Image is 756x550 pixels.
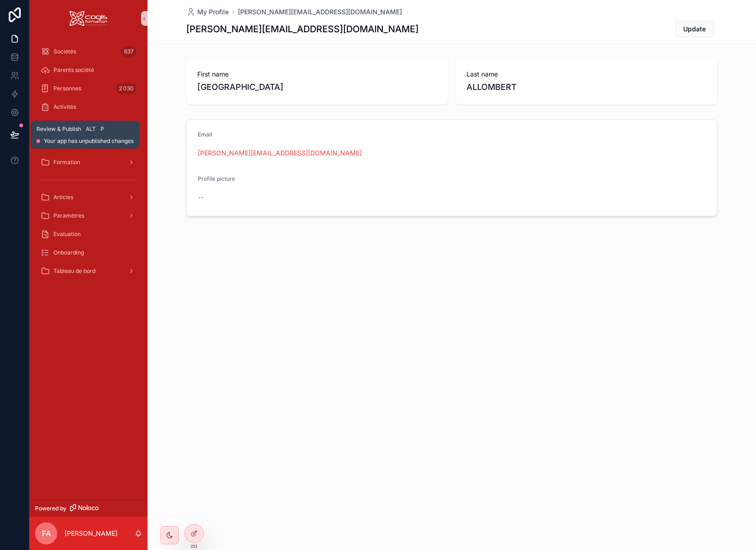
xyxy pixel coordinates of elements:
span: Paramètres [53,212,84,219]
span: [GEOGRAPHIC_DATA] [197,81,437,94]
img: App logo [70,11,107,26]
span: FA [42,528,51,539]
a: Parents société [35,62,142,78]
span: Parents société [53,66,94,74]
a: Formation [35,154,142,171]
a: [PERSON_NAME][EMAIL_ADDRESS][DOMAIN_NAME] [238,7,402,17]
a: Activités [35,99,142,115]
p: [PERSON_NAME] [65,529,118,538]
h1: [PERSON_NAME][EMAIL_ADDRESS][DOMAIN_NAME] [186,23,419,35]
a: Powered by [30,500,148,517]
span: Email [198,131,212,138]
span: P [99,125,106,133]
div: 637 [121,46,136,57]
span: Review & Publish [36,125,81,133]
span: Articles [53,194,73,201]
div: scrollable content [30,37,148,291]
a: Articles [35,189,142,206]
a: Paramètres [35,207,142,224]
a: [PERSON_NAME][EMAIL_ADDRESS][DOMAIN_NAME] [198,148,362,158]
span: Activités [53,103,76,111]
span: Sociétés [53,48,76,55]
span: Profile picture [198,175,235,182]
span: Personnes [53,85,81,92]
div: 2 030 [116,83,136,94]
span: Tableau de bord [53,267,95,275]
span: -- [198,193,203,202]
a: Tableau de bord [35,263,142,279]
span: Alt [86,125,96,133]
a: Sociétés637 [35,43,142,60]
span: Last name [467,70,706,79]
span: Onboarding [53,249,84,256]
span: My Profile [197,7,229,17]
button: Update [675,21,714,37]
span: First name [197,70,437,79]
span: Your app has unpublished changes [44,137,134,145]
a: Onboarding [35,244,142,261]
span: ALLOMBERT [467,81,706,94]
span: Formation [53,159,80,166]
span: Update [683,24,706,34]
span: Evaluation [53,231,81,238]
a: Evaluation [35,226,142,242]
a: Personnes2 030 [35,80,142,97]
span: Powered by [35,505,66,512]
a: Activités cards [35,117,142,134]
a: My Profile [186,7,229,17]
